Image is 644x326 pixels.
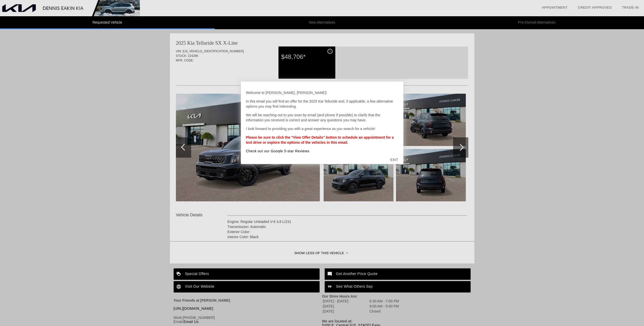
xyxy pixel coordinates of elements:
[246,99,398,109] p: In this email you will find an offer for the 2025 Kia Telluride and, if applicable, a few alterna...
[542,6,568,9] a: Appointment
[385,152,403,167] div: EXIT
[578,6,612,9] a: Credit Approved
[246,90,398,95] p: Welcome to [PERSON_NAME], [PERSON_NAME]!
[246,126,398,131] p: I look forward to providing you with a great experience as you search for a vehicle!
[246,149,309,153] a: Check out our Google 5-star Reviews
[622,6,639,9] a: Trade-In
[246,112,398,123] p: We will be reaching out to you soon by email (and phone if possible) to clarify that the informat...
[246,135,394,144] strong: Please be sure to click the "View Offer Details" button to schedule an appointment for a test dri...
